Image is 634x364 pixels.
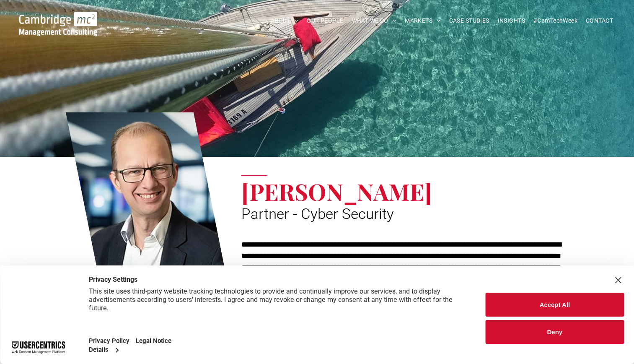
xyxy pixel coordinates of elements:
a: Your Business Transformed | Cambridge Management Consulting [19,13,97,22]
span: [PERSON_NAME] [241,176,432,207]
a: CASE STUDIES [445,14,494,27]
a: #CamTechWeek [529,14,582,27]
img: Cambridge MC Logo [19,12,97,36]
a: WHAT WE DO [348,14,401,27]
a: MARKETS [401,14,445,27]
a: Tom Burton | Partner - Cyber Security | Cambridge Management Consulting [66,111,226,274]
a: INSIGHTS [494,14,529,27]
a: CONTACT [582,14,617,27]
span: Partner - Cyber Security [241,205,394,223]
a: OUR PEOPLE [303,14,347,27]
a: ABOUT [267,14,303,27]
